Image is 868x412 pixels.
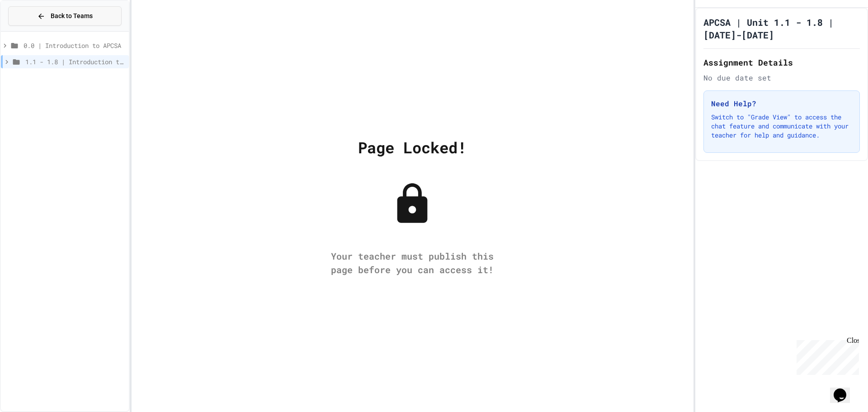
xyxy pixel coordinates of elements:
[830,376,859,403] iframe: chat widget
[711,98,852,109] h3: Need Help?
[24,41,125,50] span: 0.0 | Introduction to APCSA
[703,56,860,69] h2: Assignment Details
[4,4,62,57] div: Chat with us now!Close
[793,336,859,375] iframe: chat widget
[322,249,503,276] div: Your teacher must publish this page before you can access it!
[703,16,860,41] h1: APCSA | Unit 1.1 - 1.8 | [DATE]-[DATE]
[358,136,467,159] div: Page Locked!
[51,11,93,21] span: Back to Teams
[703,72,860,83] div: No due date set
[711,113,852,140] p: Switch to "Grade View" to access the chat feature and communicate with your teacher for help and ...
[8,6,122,26] button: Back to Teams
[25,57,125,66] span: 1.1 - 1.8 | Introduction to Java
